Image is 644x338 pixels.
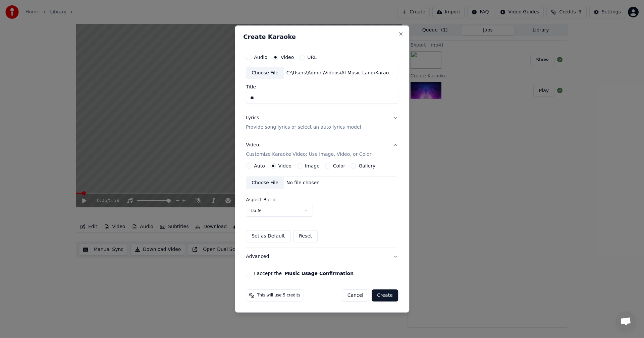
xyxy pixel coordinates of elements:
p: Provide song lyrics or select an auto lyrics model [246,124,361,131]
h2: Create Karaoke [243,34,401,40]
button: Advanced [246,248,398,265]
label: URL [307,55,317,60]
label: Color [333,163,345,168]
label: Aspect Ratio [246,197,398,202]
button: Cancel [342,289,369,301]
label: I accept the [254,271,354,276]
p: Customize Karaoke Video: Use Image, Video, or Color [246,151,371,158]
div: No file chosen [284,180,322,186]
button: LyricsProvide song lyrics or select an auto lyrics model [246,110,398,136]
label: Gallery [359,163,375,168]
label: Image [305,163,320,168]
label: Auto [254,163,265,168]
button: Create [372,289,398,301]
button: VideoCustomize Karaoke Video: Use Image, Video, or Color [246,137,398,163]
button: Set as Default [246,230,290,242]
div: VideoCustomize Karaoke Video: Use Image, Video, or Color [246,163,398,248]
div: Video [246,142,371,158]
div: C:\Users\Admin\Videos\AI Music Land\Karaoke\Nguoi [PERSON_NAME] Ve\Nguoi [PERSON_NAME] Ve-Karaoke... [284,70,398,76]
label: Video [281,55,294,60]
label: Title [246,85,398,89]
div: Choose File [246,177,284,189]
button: I accept the [284,271,354,276]
label: Audio [254,55,267,60]
button: Reset [293,230,318,242]
div: Lyrics [246,115,259,122]
div: Choose File [246,67,284,79]
label: Video [278,163,291,168]
span: This will use 5 credits [257,293,300,298]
